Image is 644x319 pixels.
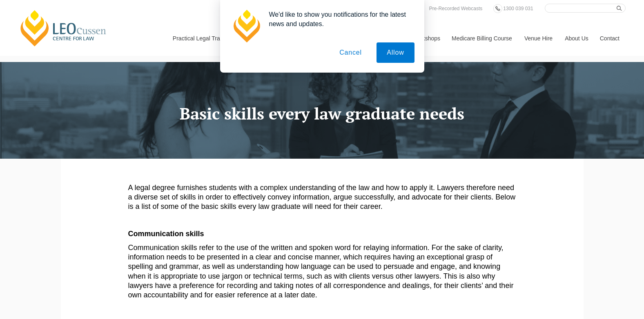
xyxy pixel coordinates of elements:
img: notification icon [230,10,263,42]
div: We'd like to show you notifications for the latest news and updates. [263,10,414,29]
span: Communication skills refer to the use of the written and spoken word for relaying information. Fo... [128,244,514,299]
h1: Basic skills every law graduate needs [67,104,577,122]
span: A legal degree furnishes students with a complex understanding of the law and how to apply it. La... [128,184,516,211]
button: Cancel [329,42,372,63]
b: Communication skills [128,230,204,238]
button: Allow [377,42,414,63]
